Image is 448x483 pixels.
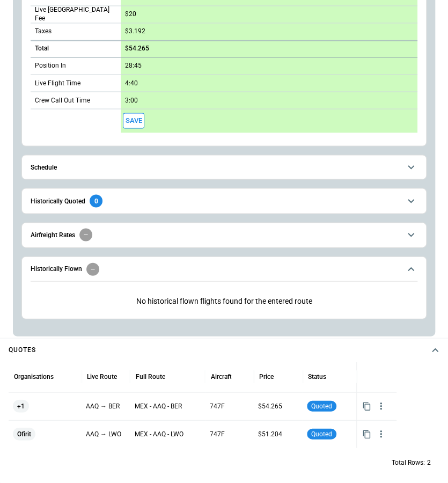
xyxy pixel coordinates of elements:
div: Quoted [307,392,352,420]
p: Taxes [35,27,52,36]
p: 3:00 [125,96,138,104]
div: Quoted [307,420,352,448]
button: Copy quote content [360,427,373,441]
div: 0 [90,194,102,207]
span: quoted [309,402,334,409]
button: Historically Flown [31,257,417,281]
p: Position In [35,61,66,70]
button: Schedule [31,155,417,179]
p: Live [GEOGRAPHIC_DATA] Fee [35,5,121,24]
p: Crew Call Out Time [35,96,90,105]
p: 2 [427,458,431,467]
h4: Quotes [9,347,36,352]
div: Full Route [135,372,165,380]
p: $3.192 [125,27,145,35]
p: MEX - AAQ - BER [134,401,201,411]
h6: Total [35,45,49,52]
div: Live Route [87,372,117,380]
h6: Airfreight Rates [31,231,75,238]
p: $51.204 [258,429,298,438]
div: Aircraft [210,372,231,380]
span: Ofirit [13,420,35,448]
div: Price [259,372,274,380]
p: 4:40 [125,79,138,87]
p: AAQ → LWO [86,429,126,438]
button: Historically Quoted0 [31,188,417,213]
span: +1 [13,392,29,420]
p: No historical flown flights found for the entered route [31,288,417,314]
h6: Historically Flown [31,265,82,272]
p: 28:45 [125,62,142,70]
div: Historically Flown [31,288,417,314]
div: Organisations [14,372,54,380]
p: AAQ → BER [86,401,126,411]
button: Airfreight Rates [31,223,417,247]
p: Live Flight Time [35,78,80,87]
h6: Schedule [31,164,57,171]
p: $20 [125,10,136,18]
button: Save [123,113,144,128]
p: 747F [209,429,249,438]
p: 747F [209,401,249,411]
p: $54.265 [258,401,298,411]
button: Copy quote content [360,399,373,413]
span: quoted [309,430,334,437]
p: MEX - AAQ - LWO [134,429,201,438]
p: Total Rows: [392,458,425,467]
p: $54.265 [125,45,149,53]
h6: Historically Quoted [31,197,85,204]
div: Status [308,372,326,380]
span: Save this aircraft quote and copy details to clipboard [123,113,144,128]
